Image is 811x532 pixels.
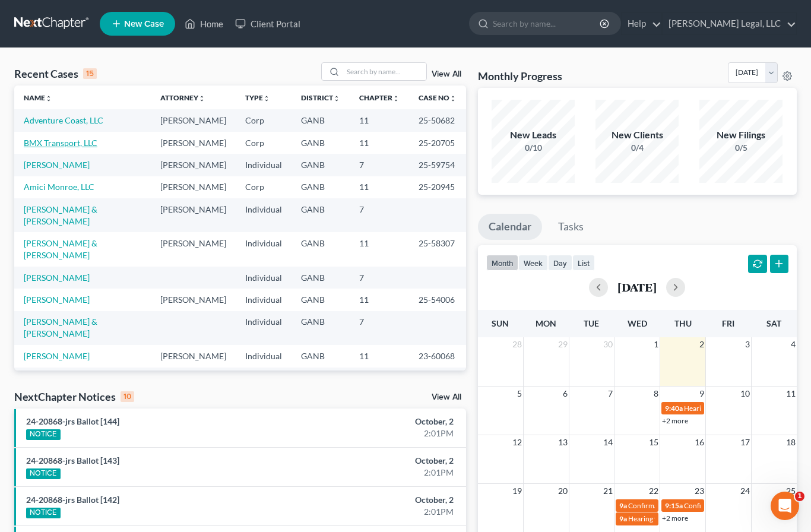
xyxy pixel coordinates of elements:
[151,176,236,198] td: [PERSON_NAME]
[602,484,614,498] span: 21
[236,368,292,401] td: Corp
[179,13,229,34] a: Home
[511,337,523,351] span: 28
[557,435,569,449] span: 13
[229,13,306,34] a: Client Portal
[24,294,90,305] a: [PERSON_NAME]
[622,13,661,34] a: Help
[785,484,797,498] span: 25
[492,128,575,142] div: New Leads
[236,176,292,198] td: Corp
[350,154,409,176] td: 7
[319,427,454,439] div: 2:01PM
[319,494,454,506] div: October, 2
[409,132,466,154] td: 25-20705
[151,345,236,367] td: [PERSON_NAME]
[236,132,292,154] td: Corp
[245,93,270,102] a: Typeunfold_more
[584,318,599,328] span: Tue
[557,337,569,351] span: 29
[652,337,660,351] span: 1
[790,337,797,351] span: 4
[83,68,97,79] div: 15
[319,467,454,479] div: 2:01PM
[292,132,350,154] td: GANB
[771,492,799,520] iframe: Intercom live chat
[699,128,783,142] div: New Filings
[486,255,518,271] button: month
[409,289,466,311] td: 25-54006
[350,267,409,289] td: 7
[693,484,705,498] span: 23
[333,95,340,102] i: unfold_more
[151,109,236,131] td: [PERSON_NAME]
[766,318,781,328] span: Sat
[343,63,426,80] input: Search by name...
[124,20,164,28] span: New Case
[722,318,734,328] span: Fri
[409,109,466,131] td: 25-50682
[350,345,409,367] td: 11
[409,176,466,198] td: 25-20945
[292,289,350,311] td: GANB
[628,318,647,328] span: Wed
[24,93,52,102] a: Nameunfold_more
[449,95,457,102] i: unfold_more
[562,387,569,401] span: 6
[662,416,688,425] a: +2 more
[350,232,409,266] td: 11
[744,337,751,351] span: 3
[617,281,657,293] h2: [DATE]
[160,93,205,102] a: Attorneyunfold_more
[699,142,783,154] div: 0/5
[151,132,236,154] td: [PERSON_NAME]
[292,345,350,367] td: GANB
[547,214,594,240] a: Tasks
[236,289,292,311] td: Individual
[665,501,683,510] span: 9:15a
[24,182,94,192] a: Amici Monroe, LLC
[26,508,61,518] div: NOTICE
[350,109,409,131] td: 11
[662,514,688,522] a: +2 more
[511,435,523,449] span: 12
[518,255,548,271] button: week
[24,273,90,283] a: [PERSON_NAME]
[536,318,556,328] span: Mon
[236,154,292,176] td: Individual
[350,368,409,401] td: 11
[665,404,683,413] span: 9:40a
[619,514,627,523] span: 9a
[236,345,292,367] td: Individual
[292,198,350,232] td: GANB
[319,416,454,427] div: October, 2
[14,389,134,404] div: NextChapter Notices
[419,93,457,102] a: Case Nounfold_more
[663,13,796,34] a: [PERSON_NAME] Legal, LLC
[698,337,705,351] span: 2
[602,337,614,351] span: 30
[24,160,90,170] a: [PERSON_NAME]
[236,232,292,266] td: Individual
[24,238,97,260] a: [PERSON_NAME] & [PERSON_NAME]
[301,93,340,102] a: Districtunfold_more
[785,435,797,449] span: 18
[26,429,61,440] div: NOTICE
[595,142,679,154] div: 0/4
[319,455,454,467] div: October, 2
[572,255,595,271] button: list
[392,95,400,102] i: unfold_more
[493,12,601,34] input: Search by name...
[151,198,236,232] td: [PERSON_NAME]
[292,154,350,176] td: GANB
[698,387,705,401] span: 9
[478,214,542,240] a: Calendar
[292,368,350,401] td: GANB
[739,484,751,498] span: 24
[26,416,119,426] a: 24-20868-jrs Ballot [144]
[24,316,97,338] a: [PERSON_NAME] & [PERSON_NAME]
[795,492,804,501] span: 1
[292,176,350,198] td: GANB
[236,311,292,345] td: Individual
[557,484,569,498] span: 20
